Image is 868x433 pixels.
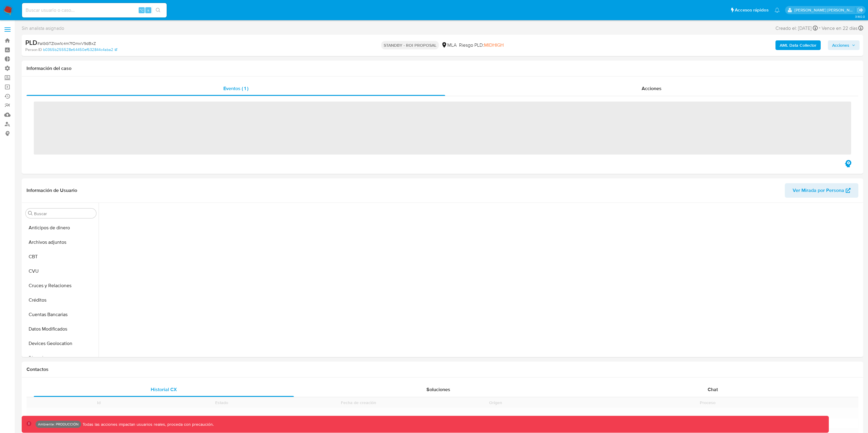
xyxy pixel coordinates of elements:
a: Notificaciones [775,8,780,13]
button: Datos Modificados [23,322,99,336]
button: Archivos adjuntos [23,235,99,249]
button: Direcciones [23,351,99,365]
span: s [147,7,149,13]
span: ⌥ [139,7,144,13]
h1: Contactos [27,366,858,372]
button: Buscar [28,211,33,216]
button: Ver Mirada por Persona [785,183,858,198]
span: Acciones [832,40,849,50]
input: Buscar usuario o caso... [22,6,167,14]
a: Salir [857,7,863,13]
b: Person ID [25,47,42,52]
button: Devices Geolocation [23,336,99,351]
input: Buscar [34,211,94,216]
span: Riesgo PLD: [459,42,504,49]
button: Anticipos de dinero [23,221,99,235]
span: Chat [708,386,718,393]
button: Cruces y Relaciones [23,278,99,293]
button: CVU [23,264,99,278]
span: Sin analista asignado [22,25,64,32]
div: MLA [441,42,457,49]
h1: Información del caso [27,65,858,71]
p: Ambiente: PRODUCCIÓN [38,423,79,425]
span: Ver Mirada por Persona [793,183,844,198]
button: search-icon [152,6,164,14]
span: Acciones [642,85,662,92]
div: Creado el: [DATE] [775,24,818,32]
h1: Información de Usuario [27,187,77,193]
span: Soluciones [426,386,450,393]
p: STANDBY - ROI PROPOSAL [381,41,439,49]
button: AML Data Collector [775,40,821,50]
button: Créditos [23,293,99,307]
span: - [819,24,820,32]
span: ‌ [34,102,851,155]
button: Acciones [828,40,860,50]
a: b0365b255528e64450ef632844c4aba2 [43,47,117,52]
span: Historial CX [151,386,177,393]
span: Eventos ( 1 ) [223,85,248,92]
span: MIDHIGH [484,42,504,49]
b: PLD [25,38,37,47]
button: CBT [23,249,99,264]
p: Todas las acciones impactan usuarios reales, proceda con precaución. [81,422,214,427]
button: Cuentas Bancarias [23,307,99,322]
b: AML Data Collector [780,40,816,50]
p: leidy.martinez@mercadolibre.com.co [794,7,855,13]
span: Accesos rápidos [735,7,769,13]
span: # alGGTZIow1c4m7fOmxV9dBxZ [37,40,96,46]
span: Vence en 22 días [822,25,857,32]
